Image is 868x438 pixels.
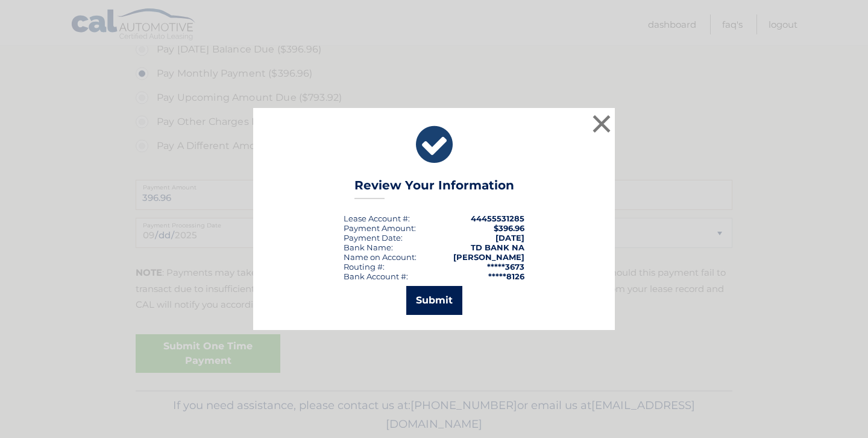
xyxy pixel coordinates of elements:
div: Bank Account #: [344,271,408,281]
button: × [590,112,614,136]
strong: 44455531285 [471,214,524,223]
div: : [344,233,403,243]
button: Submit [406,286,462,315]
strong: [PERSON_NAME] [453,252,524,262]
div: Name on Account: [344,252,417,262]
div: Lease Account #: [344,214,410,223]
div: Payment Amount: [344,223,416,233]
span: Payment Date [344,233,401,243]
div: Routing #: [344,262,385,271]
div: Bank Name: [344,243,393,252]
strong: TD BANK NA [471,243,524,252]
span: $396.96 [494,223,524,233]
h3: Review Your Information [354,178,514,199]
span: [DATE] [495,233,524,243]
